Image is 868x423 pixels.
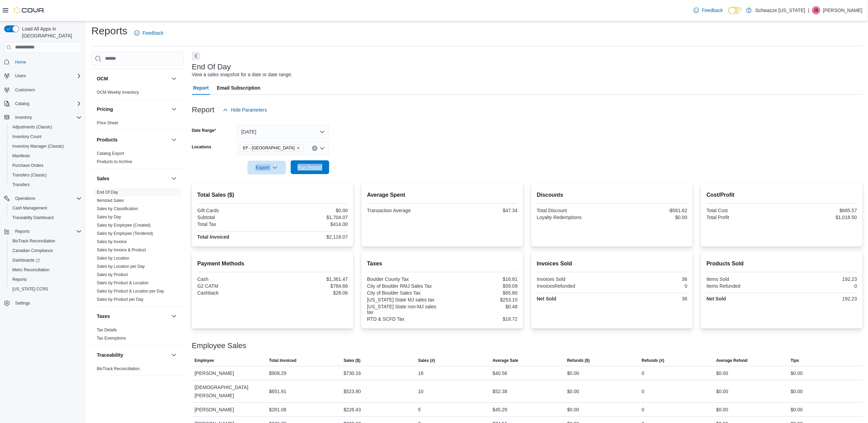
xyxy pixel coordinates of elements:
div: $0.00 [716,369,728,377]
a: [US_STATE] CCRS [10,285,51,293]
h2: Average Spent [367,191,518,199]
span: Average Refund [716,358,748,363]
button: [DATE] [237,125,329,139]
span: Traceabilty Dashboard [12,215,54,220]
a: Sales by Invoice & Product [97,248,146,252]
div: $0.48 [444,304,518,309]
button: Run Report [291,160,329,174]
strong: Net Sold [706,296,726,301]
div: $45.29 [493,405,507,414]
div: View a sales snapshot for a date or date range. [192,71,292,78]
span: Total Invoiced [269,358,297,363]
span: Sales by Invoice [97,239,127,244]
a: Sales by Product & Location [97,281,149,285]
div: $0.00 [274,208,348,213]
a: Dashboards [7,255,84,265]
div: $784.66 [274,283,348,289]
div: 0 [783,283,857,289]
a: Reports [10,275,30,284]
span: Settings [15,300,30,306]
button: BioTrack Reconciliation [7,236,84,246]
span: End Of Day [97,190,118,195]
h3: End Of Day [192,63,231,71]
h3: Sales [97,175,109,182]
p: [PERSON_NAME] [823,6,863,14]
div: Total Discount [537,208,611,213]
div: Total Profit [706,215,780,220]
span: Export [252,161,282,174]
span: Tax Details [97,327,117,333]
a: Feedback [691,3,726,17]
span: Refunds (#) [642,358,664,363]
button: Purchase Orders [7,161,84,170]
button: Remove EF - South Boulder from selection in this group [296,146,300,150]
button: Traceability [170,351,178,359]
button: Inventory Count [7,132,84,141]
button: Operations [12,194,38,203]
div: $59.09 [444,283,518,289]
p: | [808,6,809,14]
span: [US_STATE] CCRS [12,286,48,292]
a: Purchase Orders [10,161,46,170]
span: Cash Management [10,204,82,212]
span: Hide Parameters [231,106,267,113]
button: Reports [1,227,84,236]
span: Operations [12,194,82,203]
h2: Discounts [537,191,687,199]
a: BioTrack Reconciliation [10,237,58,245]
button: Transfers [7,180,84,190]
button: Pricing [97,106,169,113]
a: Sales by Location [97,256,129,261]
span: Purchase Orders [12,163,44,168]
span: Report [193,81,209,95]
button: Sales [170,174,178,183]
a: Adjustments (Classic) [10,123,55,131]
a: Inventory Manager (Classic) [10,142,67,150]
span: Inventory Count [12,134,42,139]
div: $226.43 [344,405,361,414]
div: City of Boulder RMJ Sales Tax [367,283,441,289]
span: Email Subscription [217,81,261,95]
button: Sales [97,175,169,182]
div: $523.80 [344,387,361,396]
a: Sales by Product & Location per Day [97,289,164,294]
span: Itemized Sales [97,198,124,203]
a: Dashboards [10,256,43,264]
span: Metrc Reconciliation [12,267,49,273]
h3: Traceability [97,352,123,358]
div: $281.08 [269,405,287,414]
div: Total Cost [706,208,780,213]
h2: Taxes [367,260,518,268]
button: Users [12,72,28,80]
div: [PERSON_NAME] [192,403,266,416]
span: Sales by Employee (Tendered) [97,231,153,236]
div: $908.29 [269,369,287,377]
span: Canadian Compliance [10,247,82,255]
span: Canadian Compliance [12,248,53,253]
button: Adjustments (Classic) [7,122,84,132]
button: Transfers (Classic) [7,170,84,180]
h3: Pricing [97,106,113,113]
button: Inventory [12,113,35,122]
button: Reports [7,275,84,284]
button: OCM [97,75,169,82]
div: [US_STATE] State non-MJ sales tax [367,304,441,315]
div: $1,018.50 [783,215,857,220]
a: Price Sheet [97,121,118,125]
a: Traceabilty Dashboard [10,214,56,222]
button: Products [170,136,178,144]
span: Catalog [12,100,82,108]
div: Traceability [91,365,184,376]
button: Canadian Compliance [7,246,84,255]
button: Reports [12,227,32,236]
span: EF - [GEOGRAPHIC_DATA] [243,145,295,151]
h3: OCM [97,75,108,82]
div: $0.00 [716,405,728,414]
button: Metrc Reconciliation [7,265,84,275]
span: JB [814,6,819,14]
button: Open list of options [320,146,325,151]
h1: Reports [91,24,127,38]
button: Next [192,52,200,60]
button: Taxes [97,313,169,320]
span: Operations [15,196,35,201]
